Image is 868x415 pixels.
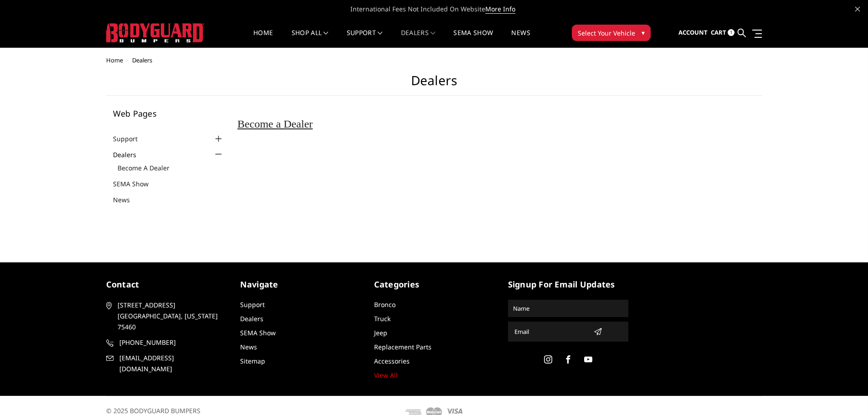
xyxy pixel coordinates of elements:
img: BODYGUARD BUMPERS [106,23,204,42]
a: SEMA Show [240,328,276,337]
a: Replacement Parts [374,343,431,351]
a: News [113,195,141,205]
a: Truck [374,314,390,323]
a: View All [374,371,398,379]
a: Bronco [374,300,395,309]
a: Support [240,300,265,309]
a: Become a Dealer [237,121,313,129]
span: Dealers [132,56,152,64]
button: Select Your Vehicle [572,25,651,41]
span: Account [678,28,708,36]
a: Dealers [401,30,436,47]
h5: Web Pages [113,109,224,118]
input: Email [511,324,590,339]
a: News [511,30,530,47]
h5: signup for email updates [508,278,628,291]
a: [EMAIL_ADDRESS][DOMAIN_NAME] [106,353,226,374]
a: Home [253,30,273,47]
a: Dealers [113,150,148,159]
h5: Navigate [240,278,360,291]
span: Become a Dealer [237,118,313,130]
a: [PHONE_NUMBER] [106,337,226,348]
a: Accessories [374,357,410,365]
span: [PHONE_NUMBER] [119,337,225,348]
a: shop all [292,30,329,47]
span: [STREET_ADDRESS] [GEOGRAPHIC_DATA], [US_STATE] 75460 [118,300,223,333]
span: [EMAIL_ADDRESS][DOMAIN_NAME] [119,353,225,374]
a: More Info [485,5,515,14]
span: Select Your Vehicle [578,28,635,38]
a: SEMA Show [453,30,493,47]
a: Support [347,30,383,47]
span: Cart [711,28,726,36]
a: Become a Dealer [118,163,224,173]
input: Name [509,301,627,316]
a: Support [113,134,149,143]
h5: contact [106,278,226,291]
h1: Dealers [106,73,762,96]
a: Sitemap [240,357,265,365]
span: 1 [728,29,734,36]
span: © 2025 BODYGUARD BUMPERS [106,406,200,415]
a: Jeep [374,328,387,337]
a: Cart 1 [711,20,734,45]
a: Dealers [240,314,263,323]
h5: Categories [374,278,494,291]
a: News [240,343,257,351]
span: ▾ [642,28,645,37]
a: SEMA Show [113,179,160,189]
a: Home [106,56,123,64]
a: Account [678,20,708,45]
